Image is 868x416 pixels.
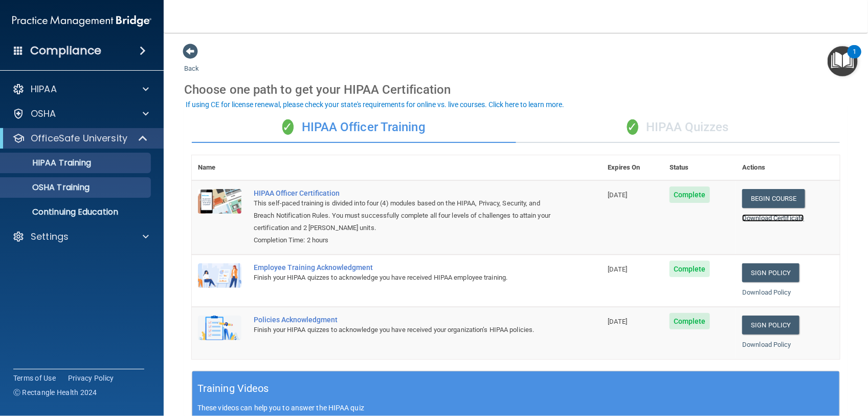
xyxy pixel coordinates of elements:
[12,11,151,31] img: PMB logo
[197,404,834,412] p: These videos can help you to answer the HIPAA quiz
[184,52,199,72] a: Back
[670,261,710,277] span: Complete
[7,182,90,193] p: OSHA Training
[31,83,57,95] p: HIPAA
[254,189,551,197] a: HIPAA Officer Certification
[742,263,799,282] a: Sign Policy
[670,313,710,329] span: Complete
[742,189,805,208] a: Begin Course
[742,288,791,296] a: Download Policy
[7,158,91,168] p: HIPAA Training
[254,324,551,336] div: Finish your HIPAA quizzes to acknowledge you have received your organization’s HIPAA policies.
[31,108,56,120] p: OSHA
[853,52,856,65] div: 1
[12,132,148,144] a: OfficeSafe University
[254,272,551,284] div: Finish your HIPAA quizzes to acknowledge you have received HIPAA employee training.
[197,380,269,398] h5: Training Videos
[192,155,248,180] th: Name
[30,44,101,58] h4: Compliance
[13,373,56,383] a: Terms of Use
[184,75,848,105] div: Choose one path to get your HIPAA Certification
[186,101,564,108] div: If using CE for license renewal, please check your state's requirements for online vs. live cours...
[68,373,114,383] a: Privacy Policy
[516,112,840,143] div: HIPAA Quizzes
[12,231,149,243] a: Settings
[736,155,840,180] th: Actions
[254,316,551,324] div: Policies Acknowledgment
[742,316,799,335] a: Sign Policy
[31,132,127,144] p: OfficeSafe University
[7,207,146,217] p: Continuing Education
[12,108,149,120] a: OSHA
[184,99,566,110] button: If using CE for license renewal, please check your state's requirements for online vs. live cours...
[670,186,710,203] span: Complete
[608,318,628,325] span: [DATE]
[627,119,638,135] span: ✓
[608,265,628,273] span: [DATE]
[12,83,149,95] a: HIPAA
[192,112,516,143] div: HIPAA Officer Training
[742,341,791,348] a: Download Policy
[254,263,551,272] div: Employee Training Acknowledgment
[742,214,804,222] a: Download Certificate
[608,191,628,199] span: [DATE]
[254,197,551,234] div: This self-paced training is divided into four (4) modules based on the HIPAA, Privacy, Security, ...
[13,387,97,398] span: Ⓒ Rectangle Health 2024
[663,155,736,180] th: Status
[828,46,858,76] button: Open Resource Center, 1 new notification
[254,234,551,246] div: Completion Time: 2 hours
[31,231,69,243] p: Settings
[282,119,294,135] span: ✓
[602,155,664,180] th: Expires On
